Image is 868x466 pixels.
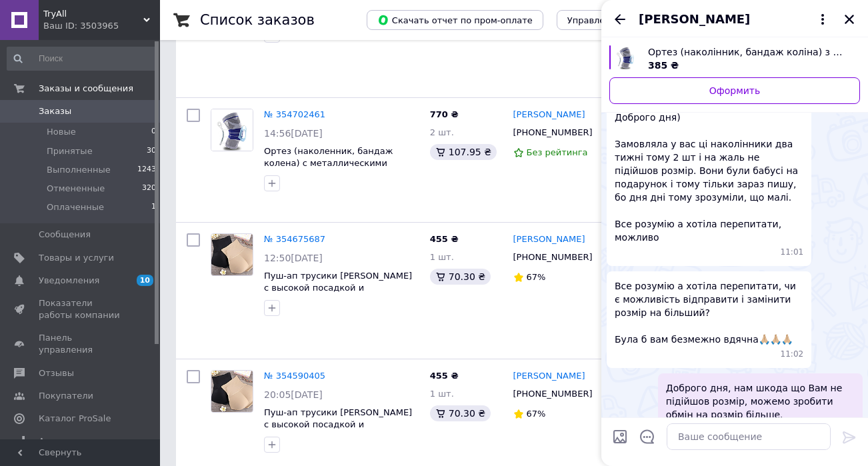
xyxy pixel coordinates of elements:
span: Заказы и сообщения [39,83,133,95]
span: 30 [147,145,156,157]
img: Фото товару [211,109,253,151]
span: Покупатели [39,390,93,402]
span: Товары и услуги [39,252,114,264]
a: [PERSON_NAME] [513,370,585,383]
button: Скачать отчет по пром-оплате [367,10,543,30]
a: № 354702461 [264,109,325,119]
a: Посмотреть товар [609,45,860,72]
span: Показатели работы компании [39,297,123,321]
span: 455 ₴ [430,371,459,381]
span: 2 шт. [430,127,454,137]
div: [PHONE_NUMBER] [511,385,595,403]
a: [PERSON_NAME] [513,233,585,246]
a: Фото товару [211,233,253,276]
span: Управление статусами [567,15,672,25]
span: Отзывы [39,367,74,379]
span: 455 ₴ [430,234,459,244]
span: 67% [527,272,546,282]
div: 107.95 ₴ [430,144,497,160]
span: 14:56[DATE] [264,128,323,139]
span: Выполненные [47,164,111,176]
button: Закрыть [841,11,857,27]
img: Фото товару [211,234,253,275]
button: [PERSON_NAME] [639,11,831,28]
span: 1 шт. [430,389,454,399]
button: Управление статусами [557,10,683,30]
a: № 354675687 [264,234,325,244]
span: [PERSON_NAME] [639,11,750,28]
span: 11:01 11.08.2025 [781,247,804,258]
div: Ваш ID: 3503965 [43,20,160,32]
span: Каталог ProSale [39,413,111,425]
span: Сообщения [39,229,91,241]
input: Поиск [7,47,157,71]
span: Все розумію а хотіла перепитати, чи є можливість відправити і замінити розмір на більший? Була б ... [615,279,803,346]
span: 12:50[DATE] [264,253,323,263]
span: 0 [151,126,156,138]
span: Ортез (наколінник, бандаж коліна) з металевими вставками синій 3XL [648,45,849,59]
span: 1 [151,201,156,213]
span: Принятые [47,145,93,157]
span: 1243 [137,164,156,176]
span: Новые [47,126,76,138]
a: [PERSON_NAME] [513,109,585,121]
button: Назад [612,11,628,27]
span: Аналитика [39,435,88,447]
span: TryAll [43,8,143,20]
span: 385 ₴ [648,60,679,71]
span: Заказы [39,105,71,117]
span: 20:05[DATE] [264,389,323,400]
img: Фото товару [211,371,253,411]
span: Доброго дня) Замовляла у вас ці наколінники два тижні тому 2 шт і на жаль не підійшов розмір. Вон... [615,111,803,244]
a: Пуш-ап трусики [PERSON_NAME] с высокой посадкой и перфорацией: черный, бежевый [264,271,413,305]
a: Ортез (наколенник, бандаж колена) с металлическими вставками синий L [264,146,393,181]
div: [PHONE_NUMBER] [511,124,595,141]
div: [PHONE_NUMBER] [511,249,595,266]
button: Открыть шаблоны ответов [639,428,656,445]
a: № 354590405 [264,371,325,381]
a: Пуш-ап трусики [PERSON_NAME] с высокой посадкой и перфорацией: черный, бежевый L, Черный [264,407,413,455]
span: 770 ₴ [430,109,459,119]
div: 70.30 ₴ [430,269,491,285]
span: 320 [142,183,156,195]
h1: Список заказов [200,12,315,28]
span: Скачать отчет по пром-оплате [377,14,533,26]
span: Отмененные [47,183,105,195]
img: 5341260794_w100_h100_5341260794.jpg [613,45,637,69]
div: 70.30 ₴ [430,405,491,421]
span: 1 шт. [430,252,454,262]
span: 10 [137,275,153,286]
a: Фото товару [211,370,253,413]
span: Панель управления [39,332,123,356]
span: 11:02 11.08.2025 [781,349,804,360]
span: Уведомления [39,275,99,287]
span: 67% [527,409,546,419]
a: Оформить [609,77,860,104]
span: Оплаченные [47,201,104,213]
span: Без рейтинга [527,147,588,157]
a: Фото товару [211,109,253,151]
